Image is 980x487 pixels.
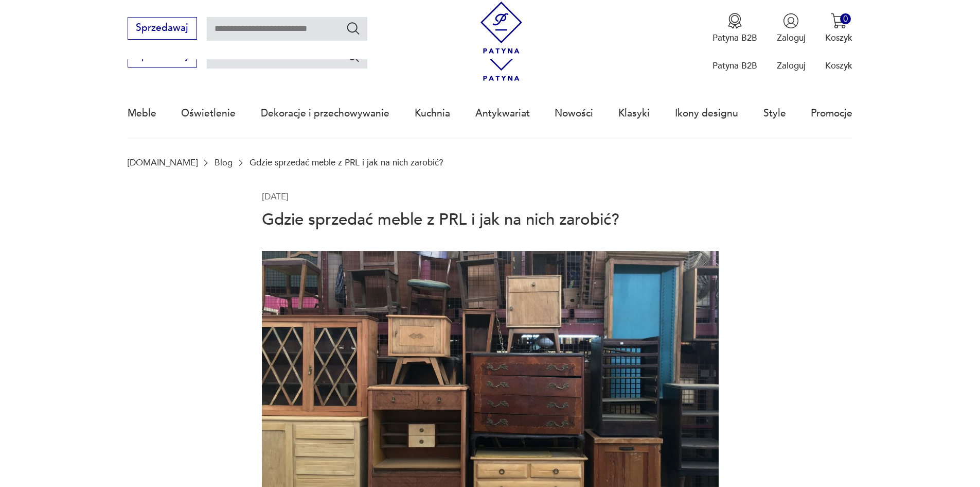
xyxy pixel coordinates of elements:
[346,48,361,63] button: Szukaj
[181,90,236,137] a: Oświetlenie
[475,2,527,54] img: Patyna - sklep z meblami i dekoracjami vintage
[825,32,852,44] p: Koszyk
[712,60,757,72] p: Patyna B2B
[128,25,197,33] a: Sprzedawaj
[840,13,851,24] div: 0
[777,32,806,44] p: Zaloguj
[415,90,450,137] a: Kuchnia
[712,13,757,44] a: Ikona medaluPatyna B2B
[128,17,197,40] button: Sprzedawaj
[262,191,719,203] p: [DATE]
[831,13,847,29] img: Ikona koszyka
[346,21,361,36] button: Szukaj
[811,90,852,137] a: Promocje
[763,90,786,137] a: Style
[712,32,757,44] p: Patyna B2B
[777,60,806,72] p: Zaloguj
[825,60,852,72] p: Koszyk
[261,90,389,137] a: Dekoracje i przechowywanie
[475,90,530,137] a: Antykwariat
[128,90,156,137] a: Meble
[128,53,197,61] a: Sprzedawaj
[712,13,757,44] button: Patyna B2B
[675,90,738,137] a: Ikony designu
[215,159,233,167] a: Blog
[777,13,806,44] button: Zaloguj
[783,13,799,29] img: Ikonka użytkownika
[250,159,443,167] p: Gdzie sprzedać meble z PRL i jak na nich zarobić?
[555,90,593,137] a: Nowości
[825,13,852,44] button: 0Koszyk
[262,209,719,231] h1: Gdzie sprzedać meble z PRL i jak na nich zarobić?
[128,159,198,167] a: [DOMAIN_NAME]
[618,90,650,137] a: Klasyki
[727,13,743,29] img: Ikona medalu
